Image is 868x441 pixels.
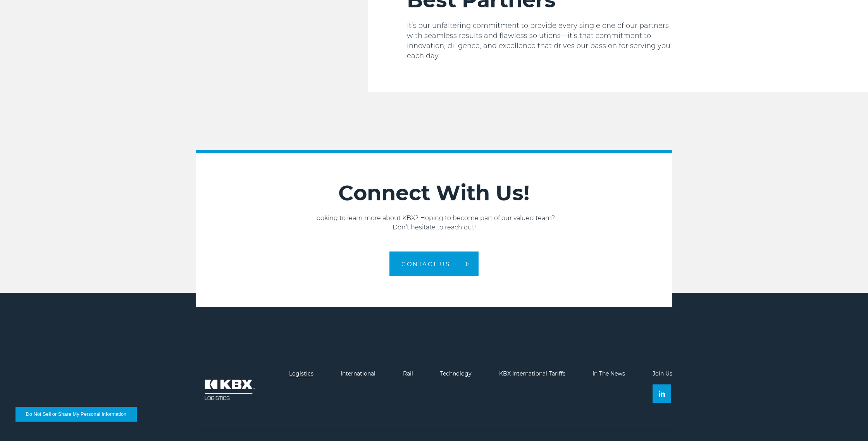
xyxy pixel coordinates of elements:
p: Looking to learn more about KBX? Hoping to become part of our valued team? Don’t hesitate to reac... [196,214,672,232]
img: Linkedin [659,391,665,397]
a: Join Us [653,370,672,377]
a: In The News [592,370,625,377]
a: Rail [403,370,413,377]
a: Contact us arrow arrow [389,252,479,276]
img: kbx logo [196,370,262,409]
a: Technology [440,370,472,377]
button: Do Not Sell or Share My Personal Information [15,407,137,422]
a: KBX International Tariffs [499,370,565,377]
span: Contact us [401,261,450,267]
p: It’s our unfaltering commitment to provide every single one of our partners with seamless results... [407,21,672,61]
h2: Connect With Us! [196,180,672,206]
a: International [341,370,375,377]
a: Logistics [289,370,313,377]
